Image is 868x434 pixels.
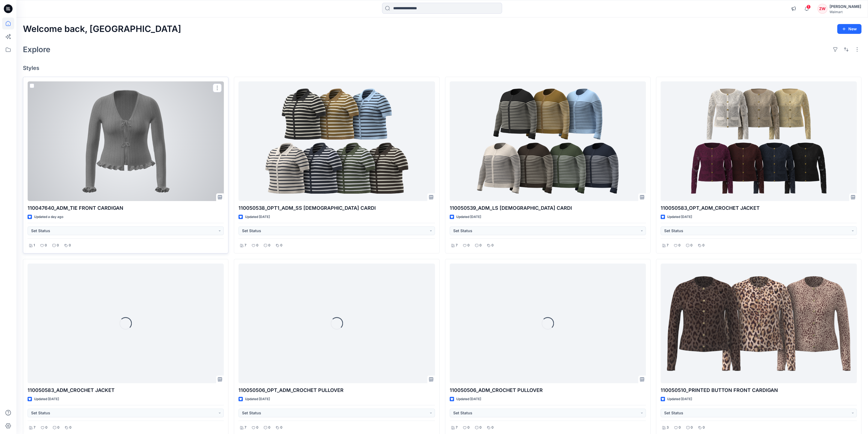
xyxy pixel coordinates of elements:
[28,204,224,212] p: 110047640_ADM_TIE FRONT CARDIGAN
[34,396,59,402] p: Updated [DATE]
[830,3,861,10] div: [PERSON_NAME]
[456,243,458,248] p: 7
[479,425,482,430] p: 0
[45,243,47,248] p: 0
[703,425,705,430] p: 0
[702,243,705,248] p: 0
[690,243,693,248] p: 0
[667,396,692,402] p: Updated [DATE]
[661,204,857,212] p: 110050583_OPT_ADM_CROCHET JACKET
[818,4,827,14] div: ZW
[245,214,270,220] p: Updated [DATE]
[837,24,861,34] button: New
[256,425,258,430] p: 0
[691,425,693,430] p: 0
[479,243,482,248] p: 0
[661,81,857,201] a: 110050583_OPT_ADM_CROCHET JACKET
[467,425,470,430] p: 0
[245,396,270,402] p: Updated [DATE]
[467,243,470,248] p: 0
[679,425,681,430] p: 0
[57,243,59,248] p: 0
[69,425,71,430] p: 0
[830,10,861,14] div: Walmart
[238,386,435,394] p: 110050506_OPT_ADM_CROCHET PULLOVER
[450,204,646,212] p: 110050539_ADM_LS [DEMOGRAPHIC_DATA] CARDI
[34,214,63,220] p: Updated a day ago
[456,396,481,402] p: Updated [DATE]
[806,5,811,9] span: 1
[456,425,458,430] p: 7
[244,243,246,248] p: 7
[244,425,246,430] p: 7
[45,425,47,430] p: 0
[661,386,857,394] p: 110050510_PRINTED BUTTON FRONT CARDIGAN
[661,264,857,383] a: 110050510_PRINTED BUTTON FRONT CARDIGAN
[238,204,435,212] p: 110050538_OPT1_ADM_SS [DEMOGRAPHIC_DATA] CARDI
[57,425,59,430] p: 0
[238,81,435,201] a: 110050538_OPT1_ADM_SS LADY CARDI
[268,425,270,430] p: 0
[491,243,494,248] p: 0
[678,243,681,248] p: 0
[28,81,224,201] a: 110047640_ADM_TIE FRONT CARDIGAN
[23,45,50,54] h2: Explore
[69,243,71,248] p: 0
[23,24,181,34] h2: Welcome back, [GEOGRAPHIC_DATA]
[280,243,282,248] p: 0
[450,81,646,201] a: 110050539_ADM_LS LADY CARDI
[667,425,669,430] p: 3
[34,243,35,248] p: 1
[280,425,282,430] p: 0
[268,243,270,248] p: 0
[28,386,224,394] p: 110050583_ADM_CROCHET JACKET
[256,243,258,248] p: 0
[34,425,35,430] p: 7
[667,214,692,220] p: Updated [DATE]
[667,243,669,248] p: 7
[456,214,481,220] p: Updated [DATE]
[491,425,494,430] p: 0
[23,65,861,71] h4: Styles
[450,386,646,394] p: 110050506_ADM_CROCHET PULLOVER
